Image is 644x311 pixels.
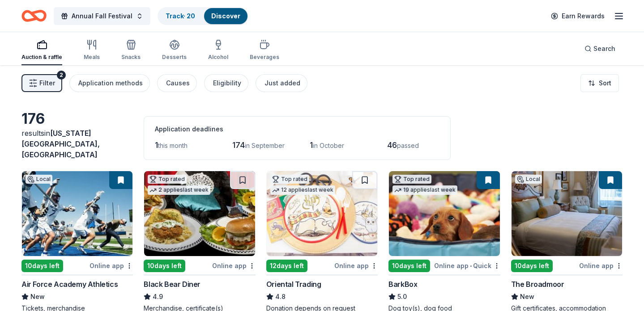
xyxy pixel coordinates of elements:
a: Home [21,5,47,26]
div: Application methods [78,78,143,88]
div: BarkBox [388,279,417,290]
div: Local [26,175,52,184]
div: Application deadlines [155,124,439,134]
div: 12 applies last week [270,185,335,195]
div: 10 days left [144,260,185,272]
span: 46 [387,140,397,150]
img: Image for BarkBox [389,171,499,256]
button: Alcohol [208,36,228,65]
span: Annual Fall Festival [72,11,132,21]
img: Image for Oriental Trading [267,171,377,256]
button: Track· 20Discover [158,7,248,25]
button: Just added [256,74,307,92]
div: Black Bear Diner [144,279,200,290]
button: Annual Fall Festival [54,7,150,25]
div: Oriental Trading [266,279,321,290]
div: Top rated [270,175,309,184]
div: Online app [212,260,256,271]
span: [US_STATE][GEOGRAPHIC_DATA], [GEOGRAPHIC_DATA] [21,129,100,159]
button: Snacks [121,36,141,65]
button: Auction & raffle [21,36,62,65]
div: Eligibility [213,78,241,88]
span: in September [245,142,285,149]
a: Earn Rewards [546,8,610,24]
span: New [520,291,534,302]
div: results [21,128,133,160]
img: Image for The Broadmoor [512,171,622,256]
span: 5.0 [397,291,407,302]
div: Online app [334,260,378,271]
img: Image for Black Bear Diner [144,171,255,256]
button: Application methods [69,74,150,92]
div: 2 applies last week [148,185,210,195]
img: Image for Air Force Academy Athletics [22,171,132,256]
button: Causes [157,74,197,92]
span: passed [397,142,419,149]
div: 10 days left [388,260,430,272]
button: Search [577,40,623,58]
a: Discover [211,12,240,20]
span: Search [593,43,615,54]
div: 176 [21,110,133,128]
div: 10 days left [511,260,553,272]
div: 12 days left [266,260,307,272]
button: Desserts [162,36,187,65]
div: Desserts [162,54,187,61]
button: Sort [580,74,619,92]
div: Beverages [250,54,279,61]
span: 174 [232,140,245,150]
span: 1 [155,140,158,150]
div: Just added [264,78,300,88]
div: Online app Quick [434,260,500,271]
div: Snacks [121,54,141,61]
div: Online app [579,260,623,271]
div: 10 days left [21,260,63,272]
div: Top rated [148,175,187,184]
div: Air Force Academy Athletics [21,279,118,290]
div: The Broadmoor [511,279,564,290]
div: 19 applies last week [392,185,457,195]
button: Beverages [250,36,279,65]
span: this month [158,142,188,149]
div: Alcohol [208,54,228,61]
div: 2 [57,71,66,80]
span: Filter [39,78,55,88]
div: Auction & raffle [21,54,62,61]
button: Meals [84,36,100,65]
a: Track· 20 [166,12,195,20]
span: New [30,291,45,302]
span: Sort [599,78,611,88]
div: Local [515,175,542,184]
button: Filter2 [21,74,62,92]
div: Meals [84,54,100,61]
span: • [470,262,472,269]
span: 4.8 [275,291,286,302]
span: in October [313,142,344,149]
div: Online app [90,260,133,271]
button: Eligibility [204,74,248,92]
div: Causes [166,78,190,88]
span: in [21,129,100,159]
span: 1 [310,140,313,150]
div: Top rated [392,175,431,184]
span: 4.9 [153,291,163,302]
